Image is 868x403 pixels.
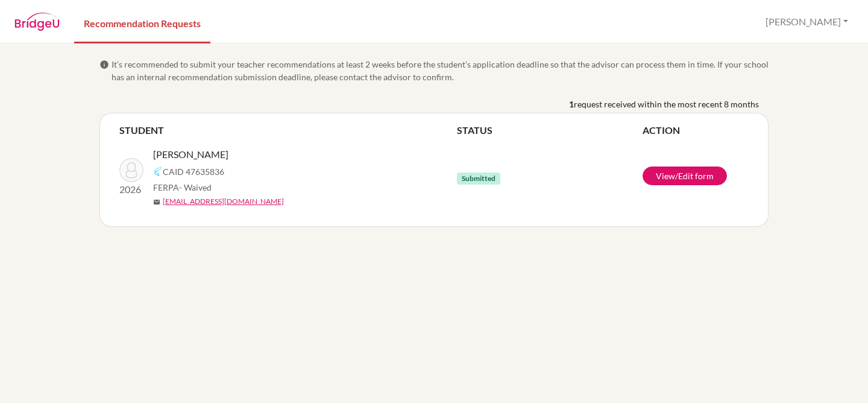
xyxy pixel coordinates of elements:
[14,13,60,31] img: BridgeU logo
[153,147,228,162] span: [PERSON_NAME]
[643,123,749,138] th: ACTION
[119,158,143,182] img: GOLLAMUDI, Shreyas
[760,10,854,33] button: [PERSON_NAME]
[153,198,160,206] span: mail
[112,58,769,83] span: It’s recommended to submit your teacher recommendations at least 2 weeks before the student’s app...
[153,181,212,194] span: FERPA
[457,173,500,185] span: Submitted
[119,182,143,197] p: 2026
[163,165,224,178] span: CAID 47635836
[119,123,457,138] th: STUDENT
[179,182,212,192] span: - Waived
[643,167,727,185] a: View/Edit form
[74,2,210,43] a: Recommendation Requests
[574,98,759,110] span: request received within the most recent 8 months
[99,60,109,69] span: info
[457,123,643,138] th: STATUS
[569,98,574,110] b: 1
[163,196,284,207] a: [EMAIL_ADDRESS][DOMAIN_NAME]
[153,167,163,176] img: Common App logo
